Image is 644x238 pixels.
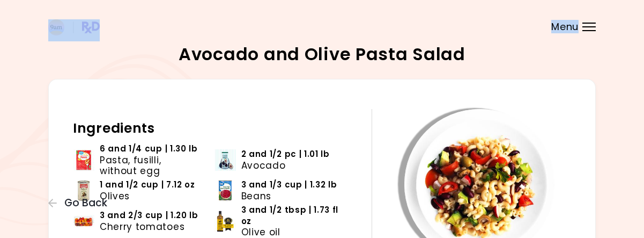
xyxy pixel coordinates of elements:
span: 2 and 1/2 pc | 1.01 lb [241,149,330,160]
span: Avocado [241,160,286,171]
span: Olive oil [241,227,280,237]
span: 3 and 2/3 cup | 1.20 lb [100,210,198,221]
span: 3 and 1/2 tbsp | 1.73 fl oz [241,205,342,227]
span: Pasta, fusilli, without egg [100,155,200,177]
span: 1 and 1/2 cup | 7.12 oz [100,179,195,190]
button: Go Back [48,197,113,209]
span: Go Back [64,197,107,209]
span: Beans [241,191,271,201]
span: Menu [551,22,579,32]
span: Cherry tomatoes [100,221,184,232]
img: RxDiet [48,19,100,35]
span: 6 and 1/4 cup | 1.30 lb [100,143,198,154]
span: 3 and 1/3 cup | 1.32 lb [241,179,337,190]
h2: Ingredients [73,120,356,137]
h2: Avocado and Olive Pasta Salad [179,46,465,63]
span: Olives [100,191,130,201]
